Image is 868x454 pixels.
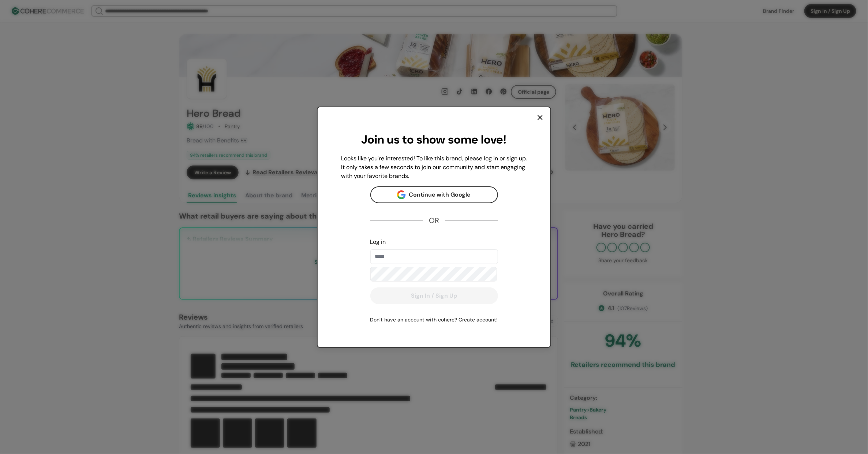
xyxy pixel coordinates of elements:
button: Continue with Google [370,186,498,203]
div: Looks like you're interested! To like this brand, please log in or sign up. It only takes a few s... [341,154,527,181]
span: Don’t have an account with cohere? Create account! [370,316,498,324]
span: OR [423,215,445,226]
div: Continue with Google [397,190,471,199]
button: Sign In / Sign Up [370,287,498,304]
h2: Join us to show some love! [362,131,507,148]
label: Log in [370,238,386,246]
